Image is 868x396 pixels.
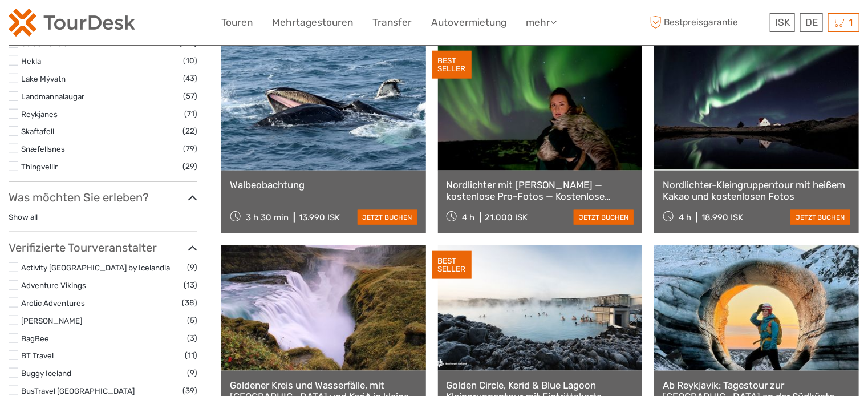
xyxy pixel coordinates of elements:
span: 4 h [679,212,691,223]
span: 4 h [463,212,475,223]
span: (71) [184,107,197,120]
a: Skaftafell [21,127,54,136]
span: (5) [187,314,197,327]
p: We're away right now. Please check back later! [16,20,129,29]
span: 3 h 30 min [246,212,289,223]
span: (13) [184,278,197,292]
a: [PERSON_NAME] [21,316,82,325]
a: Nordlichter mit [PERSON_NAME] — kostenlose Pro-Fotos — Kostenlose Wiederholung — Minibus [447,179,634,203]
a: Adventure Vikings [21,281,86,290]
span: (43) [183,72,197,85]
a: Hekla [21,56,41,66]
img: 120-15d4194f-c635-41b9-a512-a3cb382bfb57_logo_small.png [9,9,135,37]
a: jetzt buchen [790,210,850,225]
span: (29) [182,160,197,173]
a: mehr [526,14,557,31]
a: Golden Circle [21,39,68,48]
h3: Verifizierte Tourveranstalter [9,241,197,254]
a: Touren [221,14,253,31]
div: DE [800,13,823,32]
a: Mehrtagestouren [272,14,353,31]
div: BEST SELLER [432,51,472,79]
a: BagBee [21,334,49,343]
div: 18.990 ISK [701,212,743,223]
a: BT Travel [21,351,54,360]
span: (38) [182,296,197,309]
a: BusTravel [GEOGRAPHIC_DATA] [21,386,135,395]
a: Transfer [372,14,412,31]
span: Bestpreisgarantie [647,13,767,32]
a: Reykjanes [21,110,58,119]
span: (9) [187,366,197,379]
a: Nordlichter-Kleingruppentour mit heißem Kakao und kostenlosen Fotos [663,179,850,203]
div: 13.990 ISK [299,212,340,223]
a: Walbeobachtung [230,179,417,191]
a: Lake Mývatn [21,74,66,83]
button: Open LiveChat chat widget [131,18,145,31]
a: Snæfellsnes [21,144,65,153]
span: ISK [775,17,790,28]
a: jetzt buchen [358,210,417,225]
div: 21.000 ISK [485,212,528,223]
span: (11) [185,349,197,362]
a: Show all [9,212,38,221]
h3: Was möchten Sie erleben? [9,191,197,204]
a: jetzt buchen [574,210,634,225]
span: (9) [187,261,197,274]
span: (3) [187,332,197,345]
span: (79) [183,142,197,155]
a: Landmannalaugar [21,92,84,101]
span: (57) [183,90,197,103]
a: Arctic Adventures [21,298,85,308]
a: Autovermietung [431,14,506,31]
span: (22) [182,124,197,138]
span: 1 [847,17,854,28]
span: (10) [183,54,197,67]
div: BEST SELLER [432,251,472,280]
a: Activity [GEOGRAPHIC_DATA] by Icelandia [21,263,170,272]
a: Buggy Iceland [21,369,71,378]
a: Thingvellir [21,162,58,171]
